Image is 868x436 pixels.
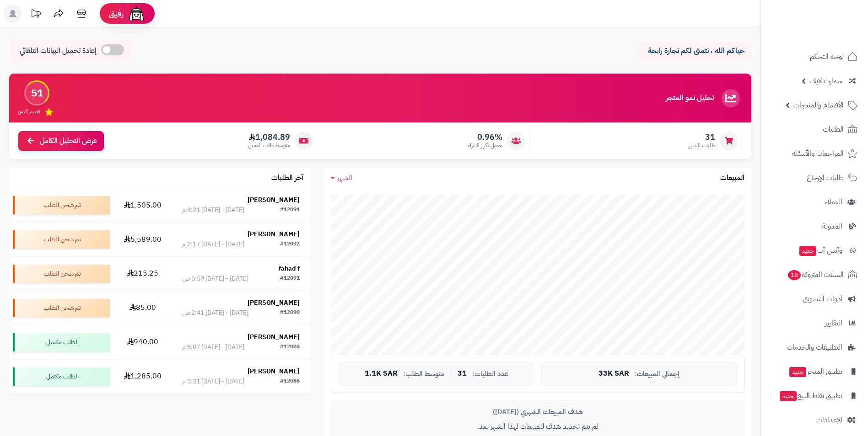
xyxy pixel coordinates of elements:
span: 31 [458,370,467,378]
div: تم شحن الطلب [13,230,110,249]
div: #12090 [280,308,300,318]
span: وآتس آب [798,244,842,257]
span: التطبيقات والخدمات [787,341,842,354]
div: هدف المبيعات الشهري ([DATE]) [338,407,737,417]
strong: [PERSON_NAME] [248,367,300,376]
div: #12091 [280,274,300,283]
div: #12094 [280,206,300,215]
td: 1,285.00 [113,360,172,393]
span: العملاء [825,196,842,208]
span: طلبات الشهر [689,142,715,149]
span: جديد [780,391,797,401]
div: الطلب مكتمل [13,367,110,386]
span: المراجعات والأسئلة [792,147,844,160]
p: لم يتم تحديد هدف للمبيعات لهذا الشهر بعد. [338,421,737,432]
a: المراجعات والأسئلة [766,143,863,165]
div: تم شحن الطلب [13,265,110,283]
span: 1.1K SAR [365,370,398,378]
strong: [PERSON_NAME] [248,229,300,239]
span: المدونة [822,220,842,233]
a: الشهر [331,173,352,183]
strong: [PERSON_NAME] [248,195,300,205]
span: متوسط طلب العميل [248,142,290,149]
a: وآتس آبجديد [766,239,863,261]
a: التقارير [766,312,863,334]
span: الإعدادات [816,414,842,426]
span: جديد [789,367,806,377]
strong: fahad f [279,264,300,273]
p: حياكم الله ، نتمنى لكم تجارة رابحة [644,46,744,56]
span: إجمالي المبيعات: [635,370,679,378]
a: طلبات الإرجاع [766,167,863,189]
div: تم شحن الطلب [13,299,110,317]
span: لوحة التحكم [810,50,844,63]
span: الطلبات [823,123,844,136]
span: 18 [788,270,801,280]
div: الطلب مكتمل [13,333,110,351]
span: تقييم النمو [18,108,40,116]
span: سمارت لايف [809,74,842,87]
span: رفيق [109,8,124,19]
strong: [PERSON_NAME] [248,298,300,308]
td: 215.25 [113,257,172,291]
strong: [PERSON_NAME] [248,332,300,342]
h3: آخر الطلبات [271,174,303,182]
a: المدونة [766,215,863,237]
a: الإعدادات [766,409,863,431]
span: متوسط الطلب: [403,370,444,378]
h3: تحليل نمو المتجر [666,94,714,102]
div: [DATE] - [DATE] 8:07 م [182,343,244,352]
span: | [450,370,452,377]
a: أدوات التسويق [766,288,863,310]
td: 940.00 [113,325,172,359]
td: 5,589.00 [113,223,172,256]
a: لوحة التحكم [766,46,863,68]
div: تم شحن الطلب [13,196,110,214]
span: أدوات التسويق [803,292,842,305]
a: الطلبات [766,118,863,140]
span: 33K SAR [598,370,629,378]
span: السلات المتروكة [787,268,844,281]
span: إعادة تحميل البيانات التلقائي [20,46,97,56]
div: [DATE] - [DATE] 6:59 ص [182,274,248,283]
span: تطبيق المتجر [788,365,842,378]
div: [DATE] - [DATE] 2:41 ص [182,308,248,318]
div: [DATE] - [DATE] 4:21 م [182,206,244,215]
div: [DATE] - [DATE] 2:17 م [182,240,244,249]
a: السلات المتروكة18 [766,264,863,286]
span: عرض التحليل الكامل [40,136,97,146]
div: [DATE] - [DATE] 3:31 م [182,377,244,386]
img: ai-face.png [127,5,146,23]
span: جديد [799,246,816,256]
div: #12088 [280,343,300,352]
td: 85.00 [113,291,172,325]
span: 0.96% [468,132,502,142]
h3: المبيعات [720,174,744,182]
a: التطبيقات والخدمات [766,336,863,358]
div: #12086 [280,377,300,386]
span: معدل تكرار الشراء [468,142,502,149]
a: العملاء [766,191,863,213]
span: 31 [689,132,715,142]
span: تطبيق نقاط البيع [779,389,842,402]
span: عدد الطلبات: [472,370,508,378]
span: التقارير [825,317,842,330]
td: 1,505.00 [113,188,172,222]
a: عرض التحليل الكامل [18,131,104,151]
div: #12092 [280,240,300,249]
a: تطبيق المتجرجديد [766,361,863,383]
span: الشهر [337,172,352,183]
a: تحديثات المنصة [24,5,47,25]
span: الأقسام والمنتجات [793,99,844,112]
span: طلبات الإرجاع [807,171,844,184]
span: 1,084.89 [248,132,290,142]
a: تطبيق نقاط البيعجديد [766,385,863,407]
